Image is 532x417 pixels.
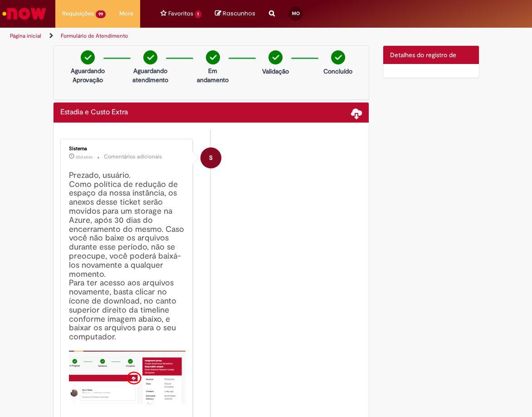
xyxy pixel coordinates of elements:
[76,154,93,160] time: 08/08/2025 00:11:53
[60,108,128,117] h2: Estadia e Custo Extra Histórico de tíquete
[331,50,345,64] img: check-circle-green.png
[195,10,202,18] span: 1
[390,51,456,59] span: Detalhes do registro de
[200,147,221,168] div: System
[168,9,193,18] span: Favoritos
[1,5,48,23] img: ServiceNow
[7,28,303,44] ul: Trilhas de página
[104,153,162,161] small: Comentários adicionais
[71,66,105,84] p: Aguardando Aprovação
[262,67,289,76] p: Validação
[69,351,186,404] img: x_mdbda_azure_blob.picture2.png
[323,67,352,76] p: Concluído
[119,9,133,18] span: More
[96,10,106,18] span: 99
[206,50,220,64] img: check-circle-green.png
[143,50,157,64] img: check-circle-green.png
[81,50,95,64] img: check-circle-green.png
[223,9,255,18] span: Rascunhos
[268,50,283,64] img: check-circle-green.png
[209,147,213,169] span: S
[76,154,93,160] span: 22d atrás
[215,9,255,18] a: No momento, sua lista de rascunhos tem 0 Itens
[292,10,300,16] span: MO
[197,66,229,84] p: Em andamento
[69,146,186,152] div: Sistema
[62,9,94,18] span: Requisições
[61,32,128,39] a: Formulário de Atendimento
[10,32,41,39] a: Página inicial
[132,66,168,84] p: Aguardando atendimento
